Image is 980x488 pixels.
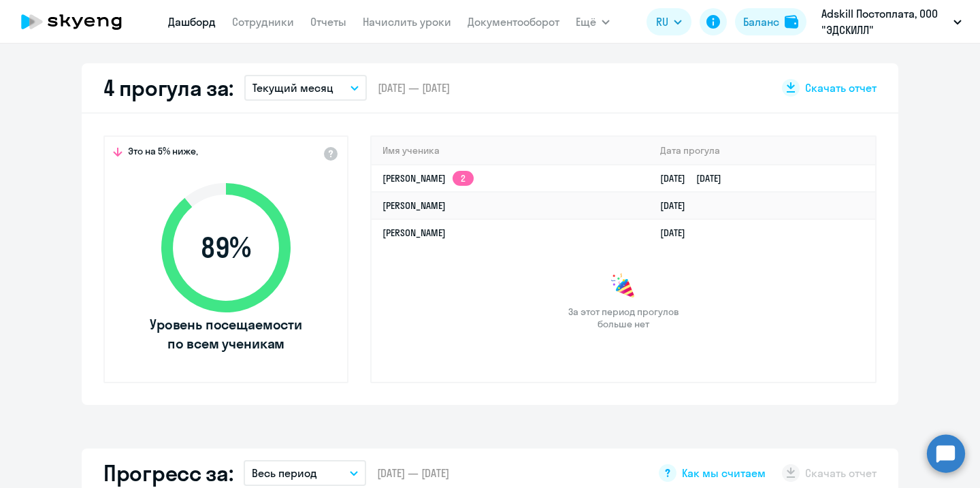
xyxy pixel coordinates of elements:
[382,199,446,212] a: [PERSON_NAME]
[576,8,610,35] button: Ещё
[647,8,691,35] button: RU
[815,5,968,38] button: Adskill Постоплата, ООО "ЭДСКИЛЛ"
[378,80,450,95] span: [DATE] — [DATE]
[610,273,637,300] img: congrats
[682,466,766,481] span: Как мы считаем
[363,15,451,29] a: Начислить уроки
[805,80,877,95] span: Скачать отчет
[660,227,696,239] a: [DATE]
[566,306,681,330] span: За этот период прогулов больше нет
[821,5,948,38] p: Adskill Постоплата, ООО "ЭДСКИЛЛ"
[735,8,806,35] button: Балансbalance
[382,172,474,184] a: [PERSON_NAME]2
[148,315,304,353] span: Уровень посещаемости по всем ученикам
[148,231,304,264] span: 89 %
[128,145,198,161] span: Это на 5% ниже,
[103,459,233,487] h2: Прогресс за:
[244,75,367,101] button: Текущий месяц
[244,460,366,486] button: Весь период
[252,465,317,481] p: Весь период
[649,137,875,165] th: Дата прогула
[785,15,798,29] img: balance
[103,74,233,101] h2: 4 прогула за:
[377,466,449,481] span: [DATE] — [DATE]
[252,80,333,96] p: Текущий месяц
[576,14,596,30] span: Ещё
[310,15,346,29] a: Отчеты
[168,15,216,29] a: Дашборд
[372,137,649,165] th: Имя ученика
[468,15,559,29] a: Документооборот
[453,171,474,186] app-skyeng-badge: 2
[660,199,696,212] a: [DATE]
[656,14,668,30] span: RU
[232,15,294,29] a: Сотрудники
[382,227,446,239] a: [PERSON_NAME]
[660,172,732,184] a: [DATE][DATE]
[743,14,779,30] div: Баланс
